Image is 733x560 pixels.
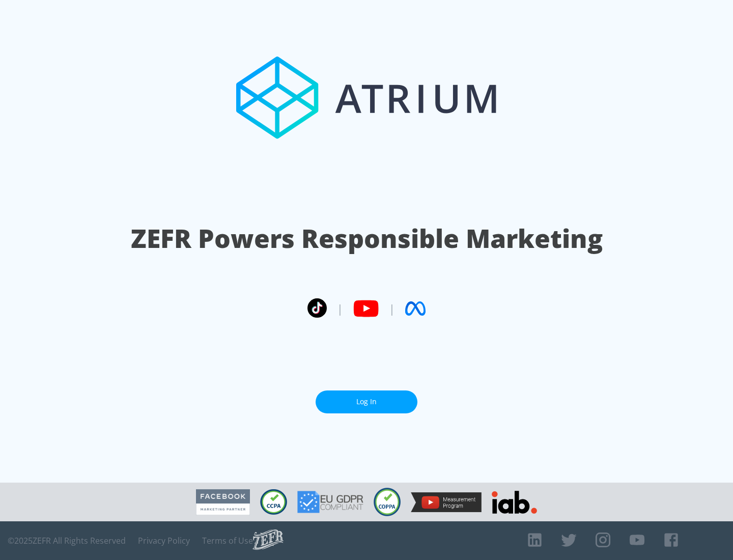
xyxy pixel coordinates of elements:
img: GDPR Compliant [297,491,363,513]
img: IAB [492,491,537,514]
a: Terms of Use [202,536,253,546]
img: COPPA Compliant [374,488,401,516]
h1: ZEFR Powers Responsible Marketing [131,221,603,256]
img: CCPA Compliant [260,489,287,515]
span: © 2025 ZEFR All Rights Reserved [8,536,126,546]
a: Log In [316,390,417,413]
span: | [389,301,395,316]
a: Privacy Policy [138,536,190,546]
span: | [337,301,343,316]
img: YouTube Measurement Program [411,492,482,512]
img: Facebook Marketing Partner [196,489,250,515]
